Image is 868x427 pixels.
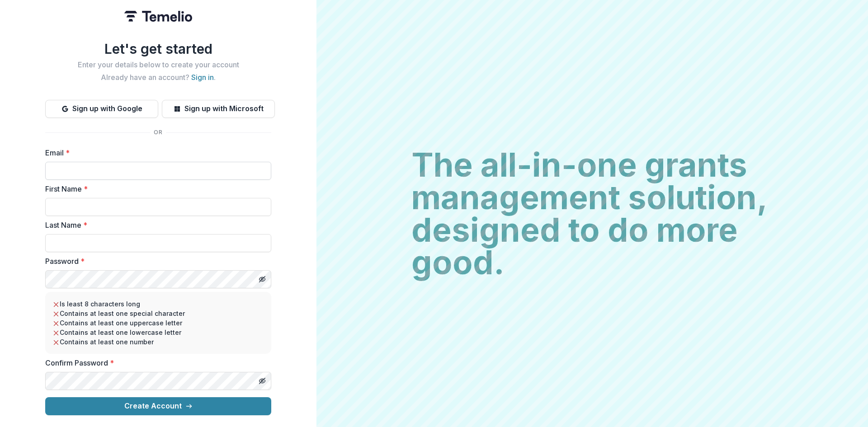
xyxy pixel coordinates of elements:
[45,256,266,267] label: Password
[45,220,266,230] label: Last Name
[52,337,264,347] li: Contains at least one number
[162,100,275,118] button: Sign up with Microsoft
[191,73,214,82] a: Sign in
[45,147,266,158] label: Email
[124,11,192,22] img: Temelio
[45,357,266,368] label: Confirm Password
[52,299,264,309] li: Is least 8 characters long
[52,309,264,318] li: Contains at least one special character
[45,61,271,69] h2: Enter your details below to create your account
[255,272,269,286] button: Toggle password visibility
[45,397,271,415] button: Create Account
[45,41,271,57] h1: Let's get started
[52,318,264,328] li: Contains at least one uppercase letter
[45,183,266,194] label: First Name
[52,328,264,337] li: Contains at least one lowercase letter
[255,374,269,388] button: Toggle password visibility
[45,100,158,118] button: Sign up with Google
[45,73,271,82] h2: Already have an account? .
